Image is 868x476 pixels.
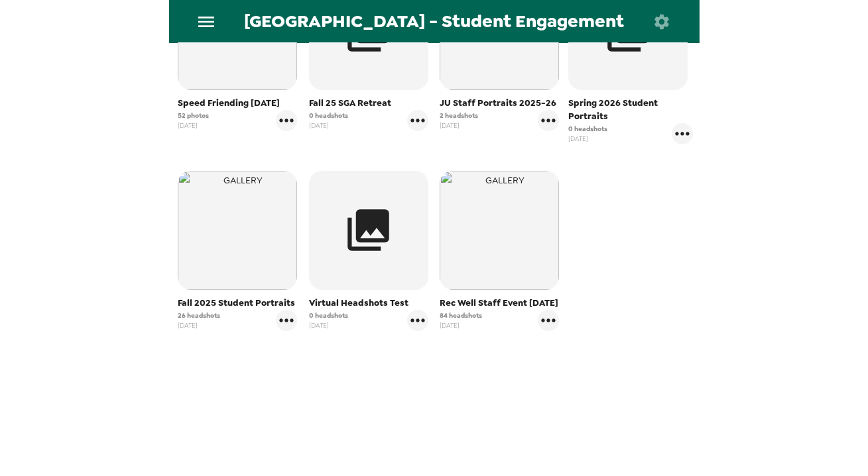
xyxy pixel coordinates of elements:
[440,120,478,130] span: [DATE]
[538,110,559,131] button: gallery menu
[440,297,559,310] span: Rec Well Staff Event [DATE]
[276,310,297,331] button: gallery menu
[178,310,220,320] span: 26 headshots
[568,97,693,123] span: Spring 2026 Student Portraits
[440,310,482,320] span: 84 headshots
[407,310,428,331] button: gallery menu
[672,123,693,144] button: gallery menu
[276,110,297,131] button: gallery menu
[440,111,478,120] span: 2 headshots
[538,310,559,331] button: gallery menu
[309,120,348,130] span: [DATE]
[178,171,297,290] img: gallery
[178,97,297,110] span: Speed Friending [DATE]
[244,13,624,30] span: [GEOGRAPHIC_DATA] - Student Engagement
[440,97,559,110] span: JU Staff Portraits 2025-26
[178,320,220,330] span: [DATE]
[309,310,348,320] span: 0 headshots
[568,134,607,144] span: [DATE]
[440,320,482,330] span: [DATE]
[309,97,428,110] span: Fall 25 SGA Retreat
[309,320,348,330] span: [DATE]
[440,171,559,290] img: gallery
[407,110,428,131] button: gallery menu
[178,120,209,130] span: [DATE]
[178,111,209,120] span: 52 photos
[178,297,297,310] span: Fall 2025 Student Portraits
[309,297,428,310] span: Virtual Headshots Test
[309,111,348,120] span: 0 headshots
[568,124,607,134] span: 0 headshots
